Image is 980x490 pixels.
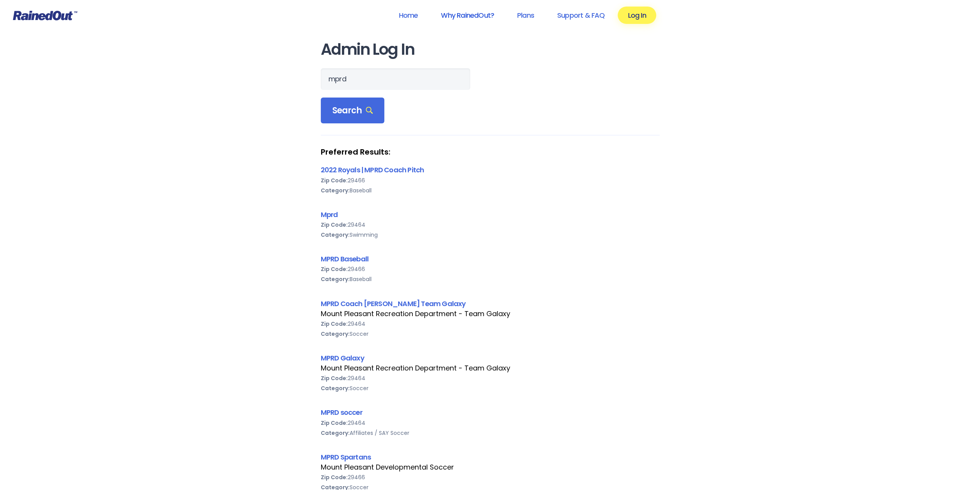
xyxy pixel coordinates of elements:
div: Baseball [321,185,660,195]
div: MPRD Galaxy [321,353,660,363]
div: Mount Pleasant Developmental Soccer [321,462,660,472]
div: Mprd [321,209,660,220]
div: MPRD soccer [321,407,660,418]
h1: Admin Log In [321,41,660,58]
div: 29466 [321,472,660,482]
b: Category: [321,429,350,437]
b: Category: [321,231,350,239]
a: MPRD Coach [PERSON_NAME] Team Galaxy [321,299,466,308]
a: Mprd [321,210,338,219]
div: 29464 [321,319,660,329]
div: 29464 [321,418,660,428]
b: Category: [321,384,350,392]
strong: Preferred Results: [321,147,660,157]
div: Baseball [321,274,660,284]
a: MPRD Galaxy [321,353,364,363]
b: Zip Code: [321,419,348,427]
div: Soccer [321,329,660,339]
a: Home [389,7,428,24]
b: Zip Code: [321,473,348,481]
div: 29466 [321,264,660,274]
a: Log In [618,7,656,24]
div: Swimming [321,230,660,240]
div: 29466 [321,175,660,185]
div: MPRD Spartans [321,452,660,462]
b: Category: [321,187,350,194]
div: Affiliates / SAY Soccer [321,428,660,438]
b: Zip Code: [321,374,348,382]
a: Support & FAQ [547,7,615,24]
div: Mount Pleasant Recreation Department - Team Galaxy [321,363,660,373]
div: Search [321,98,385,124]
a: Why RainedOut? [431,7,504,24]
div: Soccer [321,383,660,393]
div: 2022 Royals | MPRD Coach Pitch [321,165,660,175]
div: Mount Pleasant Recreation Department - Team Galaxy [321,309,660,319]
a: MPRD Spartans [321,452,371,462]
b: Category: [321,330,350,338]
a: MPRD soccer [321,407,362,417]
b: Zip Code: [321,265,348,273]
a: 2022 Royals | MPRD Coach Pitch [321,165,424,175]
input: Search Orgs… [321,68,470,90]
b: Zip Code: [321,221,348,229]
a: Plans [507,7,544,24]
a: MPRD Baseball [321,254,369,264]
b: Zip Code: [321,320,348,328]
div: 29464 [321,373,660,383]
b: Zip Code: [321,177,348,184]
span: Search [332,105,373,116]
div: 29464 [321,220,660,230]
b: Category: [321,275,350,283]
div: MPRD Coach [PERSON_NAME] Team Galaxy [321,298,660,309]
div: MPRD Baseball [321,254,660,264]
